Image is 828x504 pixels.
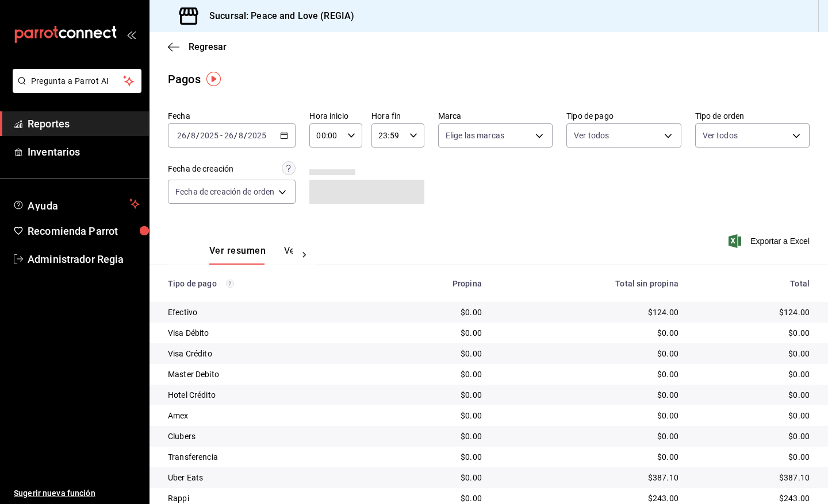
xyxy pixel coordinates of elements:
[385,279,482,288] div: Propina
[190,131,196,140] input: --
[28,116,140,131] span: Reportes
[284,245,327,265] button: Ver pagos
[385,451,482,463] div: $0.00
[168,71,201,88] div: Pagos
[385,493,482,504] div: $0.00
[177,131,187,140] input: --
[438,112,553,120] label: Marca
[28,251,140,267] span: Administrador Regia
[220,131,223,140] span: -
[168,389,366,401] div: Hotel Crédito
[175,186,274,197] span: Fecha de creación de orden
[500,307,678,318] div: $124.00
[28,223,140,239] span: Recomienda Parrot
[697,327,810,339] div: $0.00
[8,83,141,95] a: Pregunta a Parrot AI
[385,472,482,483] div: $0.00
[731,234,810,248] button: Exportar a Excel
[226,280,234,288] svg: Los pagos realizados con Pay y otras terminales son montos brutos.
[168,451,366,463] div: Transferencia
[196,131,200,140] span: /
[697,389,810,401] div: $0.00
[200,9,354,23] h3: Sucursal: Peace and Love (REGIA)
[697,472,810,483] div: $387.10
[28,144,140,160] span: Inventarios
[385,410,482,421] div: $0.00
[385,348,482,359] div: $0.00
[168,472,366,483] div: Uber Eats
[309,112,362,120] label: Hora inicio
[168,112,296,120] label: Fecha
[168,410,366,421] div: Amex
[697,451,810,463] div: $0.00
[168,279,366,288] div: Tipo de pago
[28,197,125,211] span: Ayuda
[126,30,136,39] button: open_drawer_menu
[385,389,482,401] div: $0.00
[500,472,678,483] div: $387.10
[224,131,234,140] input: --
[697,279,810,288] div: Total
[695,112,810,120] label: Tipo de orden
[168,163,233,175] div: Fecha de creación
[385,327,482,339] div: $0.00
[500,451,678,463] div: $0.00
[200,131,219,140] input: ----
[14,487,140,499] span: Sugerir nueva función
[385,431,482,442] div: $0.00
[168,348,366,359] div: Visa Crédito
[168,327,366,339] div: Visa Débito
[187,131,190,140] span: /
[13,69,141,93] button: Pregunta a Parrot AI
[209,245,293,265] div: navigation tabs
[209,245,266,265] button: Ver resumen
[566,112,681,120] label: Tipo de pago
[500,389,678,401] div: $0.00
[500,431,678,442] div: $0.00
[206,72,221,86] img: Tooltip marker
[168,307,366,318] div: Efectivo
[238,131,244,140] input: --
[500,348,678,359] div: $0.00
[500,279,678,288] div: Total sin propina
[234,131,237,140] span: /
[697,431,810,442] div: $0.00
[168,431,366,442] div: Clubers
[168,493,366,504] div: Rappi
[697,493,810,504] div: $243.00
[574,130,609,141] span: Ver todos
[500,327,678,339] div: $0.00
[500,410,678,421] div: $0.00
[500,369,678,380] div: $0.00
[385,369,482,380] div: $0.00
[697,307,810,318] div: $124.00
[697,369,810,380] div: $0.00
[385,307,482,318] div: $0.00
[247,131,267,140] input: ----
[31,75,124,87] span: Pregunta a Parrot AI
[244,131,247,140] span: /
[446,130,504,141] span: Elige las marcas
[697,348,810,359] div: $0.00
[168,369,366,380] div: Master Debito
[697,410,810,421] div: $0.00
[371,112,424,120] label: Hora fin
[703,130,738,141] span: Ver todos
[168,41,227,52] button: Regresar
[500,493,678,504] div: $243.00
[189,41,227,52] span: Regresar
